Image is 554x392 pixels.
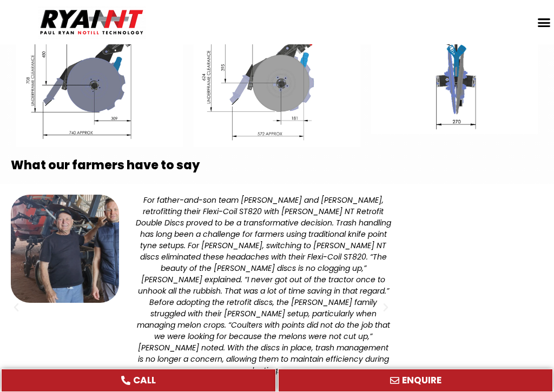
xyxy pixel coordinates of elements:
[133,376,156,385] span: CALL
[402,376,441,385] span: ENQUIRE
[11,195,119,303] img: Gary Roberts double discs
[380,302,391,313] div: Next slide
[11,158,543,174] h2: What our farmers have to say
[278,369,553,392] a: ENQUIRE
[11,302,22,313] div: Previous slide
[1,369,276,392] a: CALL
[135,195,391,376] div: For father-and-son team [PERSON_NAME] and [PERSON_NAME], retrofitting their Flexi-Coil ST820 with...
[533,12,554,32] div: Menu Toggle
[38,5,146,39] img: Ryan NT logo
